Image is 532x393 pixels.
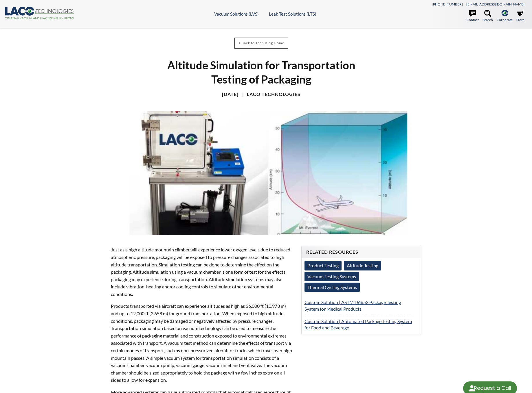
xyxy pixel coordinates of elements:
span: Corporate [497,17,513,23]
a: Store [516,10,524,23]
a: Search [483,10,493,23]
a: Custom Solution | Automated Package Testing System for Food and Beverage [304,318,412,330]
a: Vacuum Testing Systems [304,272,359,281]
img: round button [467,384,476,393]
a: Contact [467,10,479,23]
h4: Related Resources [306,249,416,255]
a: Product Testing [304,261,342,270]
p: Products transported via aircraft can experience altitudes as high as 36,000 ft (10,973 m) and up... [111,302,294,384]
a: [PHONE_NUMBER] [432,2,463,6]
a: Vacuum Solutions (LVS) [214,11,259,16]
a: Leak Test Solutions (LTS) [269,11,316,16]
h4: LACO Technologies [239,91,300,97]
a: Custom Solution | ASTM D6653 Package Testing System for Medical Products [304,299,401,311]
h4: [DATE] [222,91,239,97]
a: Altitude Testing [344,261,381,270]
p: Just as a high altitude mountain climber will experience lower oxygen levels due to reduced atmos... [111,246,294,298]
a: < Back to Tech Blog Home [234,38,288,49]
h1: Altitude Simulation for Transportation Testing of Packaging [158,58,365,87]
a: [EMAIL_ADDRESS][DOMAIN_NAME] [466,2,524,6]
a: Thermal Cycling Systems [304,283,360,292]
